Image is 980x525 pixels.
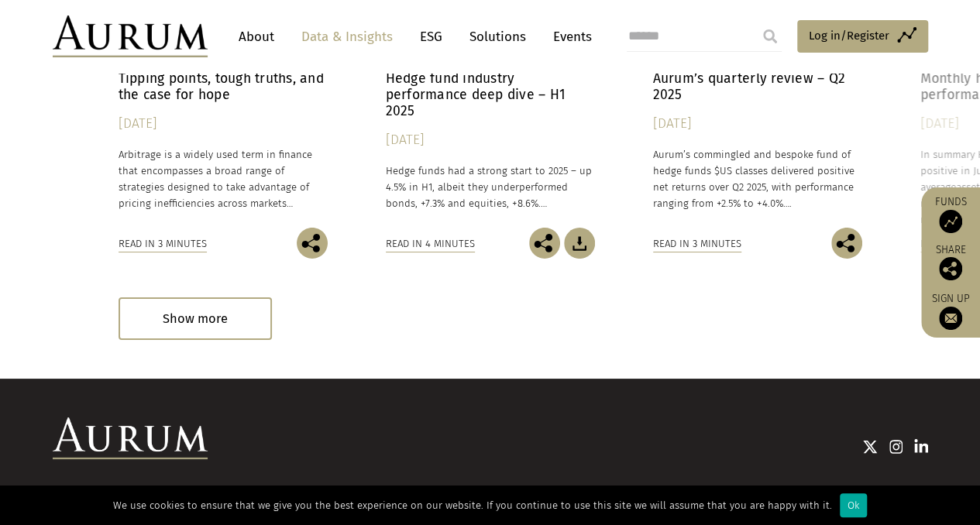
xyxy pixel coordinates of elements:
[653,235,741,252] div: Read in 3 minutes
[119,70,328,103] h4: Tipping points, tough truths, and the case for hope
[386,235,475,252] div: Read in 4 minutes
[231,22,282,51] a: About
[755,21,786,52] input: Submit
[889,439,903,455] img: Instagram icon
[939,210,962,233] img: Access Funds
[797,20,928,53] a: Log in/Register
[386,70,595,119] h4: Hedge fund industry performance deep dive – H1 2025
[564,228,595,259] img: Download Article
[462,22,534,51] a: Solutions
[119,235,207,252] div: Read in 3 minutes
[831,228,862,259] img: Share this post
[653,70,862,103] h4: Aurum’s quarterly review – Q2 2025
[529,228,560,259] img: Share this post
[653,113,862,135] div: [DATE]
[914,439,928,455] img: Linkedin icon
[545,22,592,51] a: Events
[929,195,972,233] a: Funds
[297,228,328,259] img: Share this post
[53,417,208,459] img: Aurum Logo
[929,292,972,330] a: Sign up
[412,22,450,51] a: ESG
[939,307,962,330] img: Sign up to our newsletter
[119,146,328,212] p: Arbitrage is a widely used term in finance that encompasses a broad range of strategies designed ...
[862,439,878,455] img: Twitter icon
[386,129,595,151] div: [DATE]
[294,22,401,51] a: Data & Insights
[119,297,272,340] div: Show more
[653,146,862,212] p: Aurum’s commingled and bespoke fund of hedge funds $US classes delivered positive net returns ove...
[840,493,867,517] div: Ok
[119,113,328,135] div: [DATE]
[939,257,962,280] img: Share this post
[929,245,972,280] div: Share
[53,15,208,57] img: Aurum
[809,26,889,45] span: Log in/Register
[386,163,595,211] p: Hedge funds had a strong start to 2025 – up 4.5% in H1, albeit they underperformed bonds, +7.3% a...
